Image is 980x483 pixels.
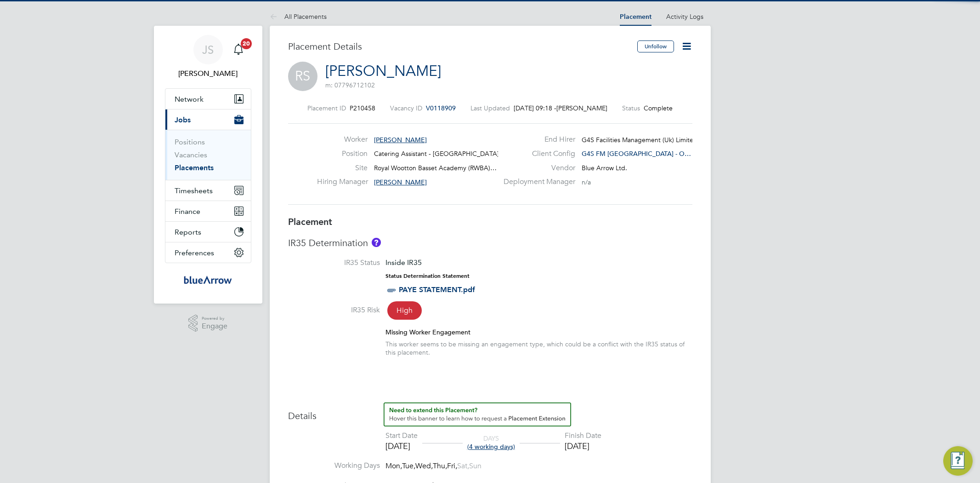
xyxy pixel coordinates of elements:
a: PAYE STATEMENT.pdf [399,285,475,294]
label: Deployment Manager [498,177,575,187]
div: Jobs [165,130,251,180]
span: Mon, [385,461,402,471]
span: Fri, [447,461,457,471]
label: Vacancy ID [390,104,422,112]
span: n/a [582,178,591,186]
span: [PERSON_NAME] [556,104,607,112]
label: IR35 Status [288,258,380,268]
span: Sun [469,461,482,471]
span: Sat, [457,461,469,471]
span: Thu, [433,461,447,471]
img: bluearrow-logo-retina.png [184,272,232,287]
a: 20 [229,35,248,64]
a: Positions [175,138,205,146]
h3: Placement Details [288,40,630,52]
button: Finance [165,201,251,221]
span: Wed, [415,461,433,471]
span: G4S Facilities Management (Uk) Limited [582,136,697,144]
label: Placement ID [307,104,346,112]
label: Vendor [498,163,575,173]
span: 20 [241,38,252,49]
label: IR35 Risk [288,305,380,315]
label: Site [317,163,368,173]
label: Client Config [498,149,575,159]
b: Placement [288,216,332,227]
span: Timesheets [175,186,213,195]
span: Tue, [402,461,415,471]
button: Reports [165,222,251,242]
button: Unfollow [637,40,674,52]
a: Vacancies [175,150,207,159]
h3: IR35 Determination [288,237,692,249]
label: Status [622,104,640,112]
span: RS [288,62,317,91]
a: Placements [175,163,214,172]
span: (4 working days) [467,443,515,451]
label: Last Updated [470,104,510,112]
span: [DATE] 09:18 - [514,104,556,112]
button: Jobs [165,109,251,130]
div: [DATE] [385,441,418,451]
a: Go to home page [165,272,251,287]
span: JS [202,44,214,56]
a: All Placements [270,12,327,21]
div: Missing Worker Engagement [385,328,692,336]
div: [DATE] [565,441,601,451]
span: Royal Wootton Basset Academy (RWBA)… [374,164,497,172]
span: Reports [175,228,201,236]
a: Powered byEngage [188,315,227,332]
div: This worker seems to be missing an engagement type, which could be a conflict with the IR35 statu... [385,340,692,356]
label: Worker [317,135,368,144]
span: Jay Scull [165,68,251,79]
span: G4S FM [GEOGRAPHIC_DATA] - O… [582,149,691,158]
span: P210458 [350,104,375,112]
label: End Hirer [498,135,575,144]
button: Preferences [165,242,251,263]
span: Powered by [202,315,227,322]
span: [PERSON_NAME] [374,178,427,186]
span: [PERSON_NAME] [374,136,427,144]
div: DAYS [463,434,520,451]
button: Network [165,89,251,109]
div: Start Date [385,431,418,441]
a: [PERSON_NAME] [325,62,441,80]
span: Blue Arrow Ltd. [582,164,627,172]
span: Inside IR35 [385,258,422,267]
span: Catering Assistant - [GEOGRAPHIC_DATA] [374,149,499,158]
span: m: 07796712102 [325,81,375,89]
span: High [387,301,422,320]
nav: Main navigation [154,26,262,304]
div: Finish Date [565,431,601,441]
a: Placement [620,13,651,21]
a: JS[PERSON_NAME] [165,35,251,79]
button: How to extend a Placement? [384,402,571,426]
a: Activity Logs [666,12,703,21]
button: Timesheets [165,180,251,201]
span: Network [175,95,204,103]
span: Jobs [175,115,191,124]
span: Preferences [175,248,214,257]
span: Engage [202,322,227,330]
strong: Status Determination Statement [385,273,470,279]
h3: Details [288,402,692,422]
label: Position [317,149,368,159]
span: Finance [175,207,200,216]
span: Complete [644,104,673,112]
label: Working Days [288,461,380,471]
label: Hiring Manager [317,177,368,187]
span: V0118909 [426,104,456,112]
button: Engage Resource Center [943,446,973,476]
button: About IR35 [372,238,381,247]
